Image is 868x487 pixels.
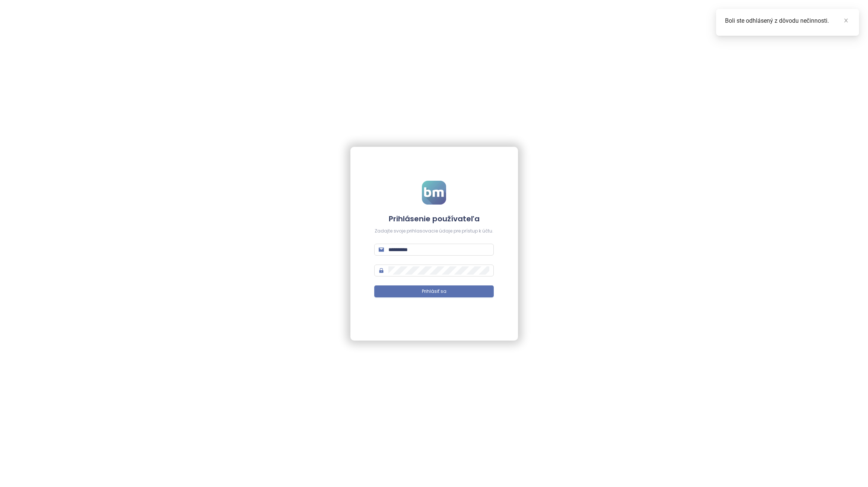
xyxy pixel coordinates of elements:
[374,228,494,235] div: Zadajte svoje prihlasovacie údaje pre prístup k účtu.
[843,18,849,23] span: close
[379,268,384,273] span: lock
[422,288,446,295] span: Prihlásiť sa
[422,181,446,205] img: logo
[379,247,384,252] span: mail
[374,214,494,224] h4: Prihlásenie používateľa
[374,285,494,297] button: Prihlásiť sa
[725,16,850,25] div: Boli ste odhlásený z dôvodu nečinnosti.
